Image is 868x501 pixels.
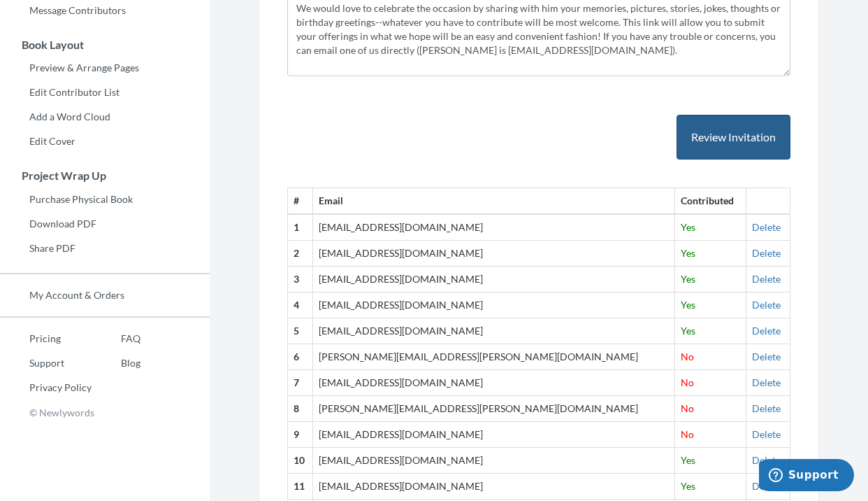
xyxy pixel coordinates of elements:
td: [EMAIL_ADDRESS][DOMAIN_NAME] [313,474,675,500]
button: Review Invitation [677,115,790,160]
td: [EMAIL_ADDRESS][DOMAIN_NAME] [313,214,675,240]
td: [EMAIL_ADDRESS][DOMAIN_NAME] [313,422,675,448]
td: [EMAIL_ADDRESS][DOMAIN_NAME] [313,318,675,344]
span: Yes [681,325,695,337]
span: Yes [681,247,695,259]
td: [PERSON_NAME][EMAIL_ADDRESS][PERSON_NAME][DOMAIN_NAME] [313,396,675,422]
th: 10 [288,448,313,474]
a: Delete [752,351,781,362]
th: 6 [288,344,313,370]
a: Blog [92,353,140,374]
a: Delete [752,480,781,492]
th: 11 [288,474,313,500]
span: No [681,402,694,414]
a: Delete [752,428,781,440]
td: [EMAIL_ADDRESS][DOMAIN_NAME] [313,267,675,292]
a: Delete [752,273,781,285]
a: Delete [752,221,781,233]
th: Contributed [674,188,746,214]
td: [PERSON_NAME][EMAIL_ADDRESS][PERSON_NAME][DOMAIN_NAME] [313,344,675,370]
td: [EMAIL_ADDRESS][DOMAIN_NAME] [313,370,675,396]
th: 4 [288,292,313,318]
h3: Book Layout [1,38,210,51]
a: FAQ [92,328,140,349]
iframe: Opens a widget where you can chat to one of our agents [759,459,854,494]
th: 1 [288,214,313,240]
h3: Project Wrap Up [1,169,210,182]
span: Yes [681,480,695,492]
th: 9 [288,422,313,448]
th: 7 [288,370,313,396]
span: No [681,376,694,388]
th: 3 [288,267,313,292]
th: # [288,188,313,214]
td: [EMAIL_ADDRESS][DOMAIN_NAME] [313,241,675,267]
a: Delete [752,454,781,466]
span: No [681,428,694,440]
a: Delete [752,299,781,311]
th: 5 [288,318,313,344]
span: Yes [681,273,695,285]
span: Yes [681,221,695,233]
a: Delete [752,325,781,337]
span: No [681,351,694,362]
span: Yes [681,299,695,311]
a: Delete [752,247,781,259]
a: Delete [752,402,781,414]
th: Email [313,188,675,214]
td: [EMAIL_ADDRESS][DOMAIN_NAME] [313,292,675,318]
a: Delete [752,376,781,388]
span: Yes [681,454,695,466]
th: 8 [288,396,313,422]
th: 2 [288,241,313,267]
td: [EMAIL_ADDRESS][DOMAIN_NAME] [313,448,675,474]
